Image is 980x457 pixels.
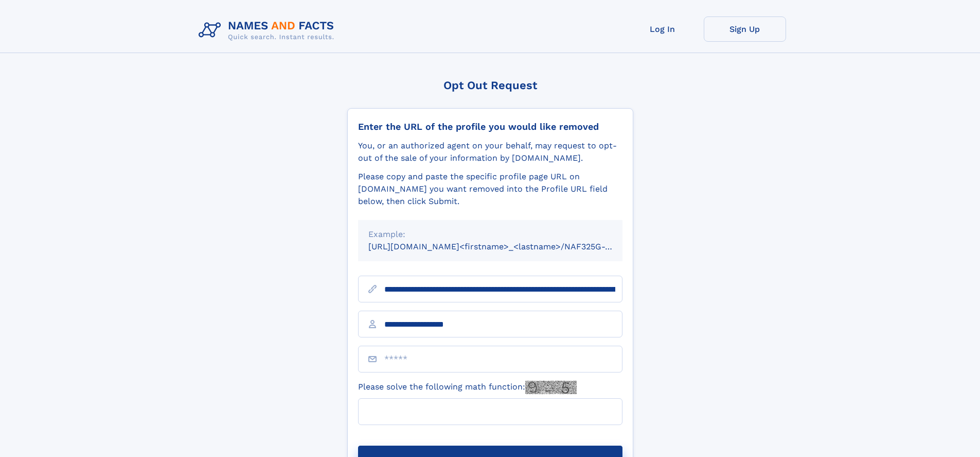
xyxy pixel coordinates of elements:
[358,171,622,208] div: Please copy and paste the specific profile page URL on [DOMAIN_NAME] you want removed into the Pr...
[368,242,642,251] small: [URL][DOMAIN_NAME]<firstname>_<lastname>/NAF325G-xxxxxxxx
[621,16,704,42] a: Log In
[358,121,622,132] div: Enter the URL of the profile you would like removed
[194,16,343,44] img: Logo Names and Facts
[368,228,612,241] div: Example:
[704,16,786,42] a: Sign Up
[358,381,577,394] label: Please solve the following math function:
[358,140,622,164] div: You, or an authorized agent on your behalf, may request to opt-out of the sale of your informatio...
[347,79,633,92] div: Opt Out Request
